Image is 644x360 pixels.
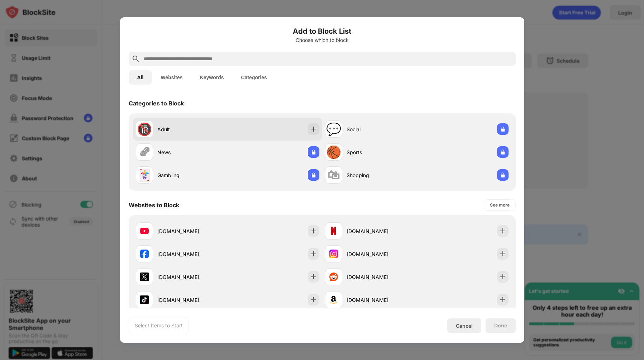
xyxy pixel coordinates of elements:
[132,55,140,63] img: search.svg
[157,227,228,235] div: [DOMAIN_NAME]
[347,171,417,179] div: Shopping
[157,171,228,179] div: Gambling
[347,125,417,133] div: Social
[329,227,338,235] img: favicons
[490,202,510,209] div: See more
[347,227,417,235] div: [DOMAIN_NAME]
[157,125,228,133] div: Adult
[328,168,340,183] div: 🛍
[152,70,191,85] button: Websites
[326,122,341,137] div: 💬
[135,322,183,329] div: Select Items to Start
[326,145,341,160] div: 🏀
[233,70,276,85] button: Categories
[140,227,149,235] img: favicons
[347,148,417,156] div: Sports
[157,273,228,281] div: [DOMAIN_NAME]
[157,296,228,304] div: [DOMAIN_NAME]
[347,273,417,281] div: [DOMAIN_NAME]
[140,295,149,304] img: favicons
[157,250,228,258] div: [DOMAIN_NAME]
[329,250,338,258] img: favicons
[329,273,338,281] img: favicons
[347,296,417,304] div: [DOMAIN_NAME]
[138,145,151,160] div: 🗞
[129,100,184,107] div: Categories to Block
[329,295,338,304] img: favicons
[347,250,417,258] div: [DOMAIN_NAME]
[494,323,507,328] div: Done
[129,37,516,43] div: Choose which to block
[140,250,149,258] img: favicons
[140,273,149,281] img: favicons
[456,323,473,329] div: Cancel
[137,168,152,183] div: 🃏
[191,70,233,85] button: Keywords
[157,148,228,156] div: News
[129,202,179,209] div: Websites to Block
[129,70,152,85] button: All
[137,122,152,137] div: 🔞
[129,26,516,37] h6: Add to Block List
